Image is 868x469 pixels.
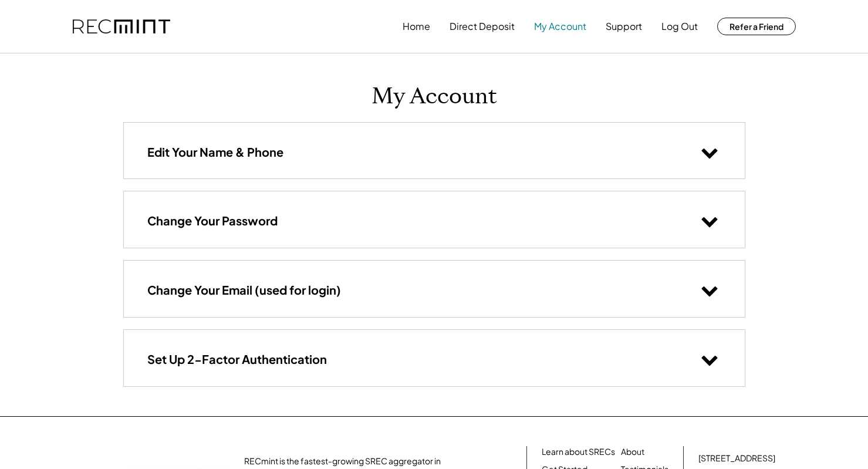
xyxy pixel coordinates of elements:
h3: Change Your Password [147,213,278,228]
button: Direct Deposit [450,15,515,38]
button: My Account [534,15,586,38]
h3: Change Your Email (used for login) [147,282,341,298]
button: Home [403,15,430,38]
button: Log Out [661,15,698,38]
h3: Set Up 2-Factor Authentication [147,352,327,367]
a: About [621,446,644,458]
button: Support [606,15,642,38]
a: Learn about SRECs [542,446,615,458]
h3: Edit Your Name & Phone [147,144,283,160]
button: Refer a Friend [717,18,796,35]
h1: My Account [371,83,497,110]
div: [STREET_ADDRESS] [698,453,775,464]
img: recmint-logotype%403x.png [73,19,170,34]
